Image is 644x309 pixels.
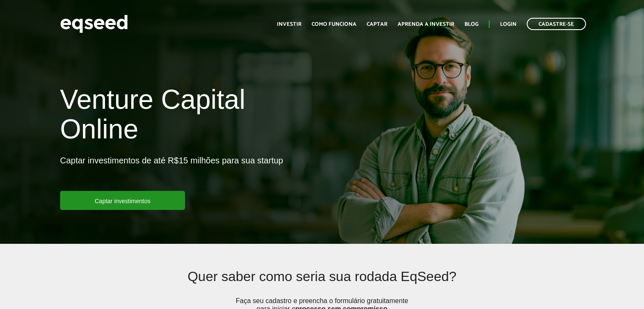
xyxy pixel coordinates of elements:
[398,22,454,27] a: Aprenda a investir
[277,22,301,27] a: Investir
[60,155,283,191] p: Captar investimentos de até R$15 milhões para sua startup
[60,191,185,210] a: Captar investimentos
[464,22,478,27] a: Blog
[527,18,586,30] a: Cadastre-se
[367,22,387,27] a: Captar
[114,269,531,297] h2: Quer saber como seria sua rodada EqSeed?
[60,85,316,149] h1: Venture Capital Online
[312,22,357,27] a: Como funciona
[60,13,128,35] img: EqSeed
[500,22,517,27] a: Login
